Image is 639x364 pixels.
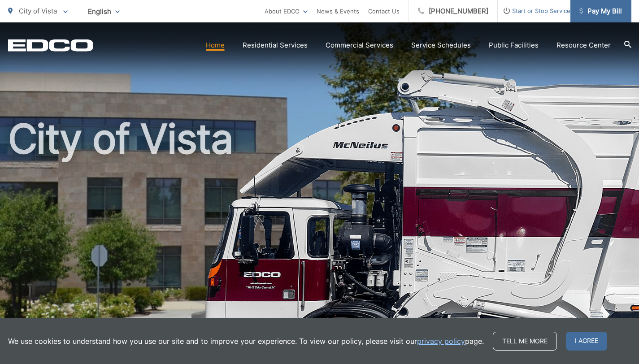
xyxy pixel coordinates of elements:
[566,332,607,351] span: I agree
[8,336,484,347] p: We use cookies to understand how you use our site and to improve your experience. To view our pol...
[265,6,308,17] a: About EDCO
[417,336,465,347] a: privacy policy
[411,40,471,51] a: Service Schedules
[493,332,557,351] a: Tell me more
[81,4,126,19] span: English
[243,40,308,51] a: Residential Services
[368,6,400,17] a: Contact Us
[317,6,359,17] a: News & Events
[326,40,393,51] a: Commercial Services
[556,40,611,51] a: Resource Center
[579,6,622,17] span: Pay My Bill
[206,40,225,51] a: Home
[489,40,539,51] a: Public Facilities
[19,7,57,15] span: City of Vista
[8,39,93,52] a: EDCD logo. Return to the homepage.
